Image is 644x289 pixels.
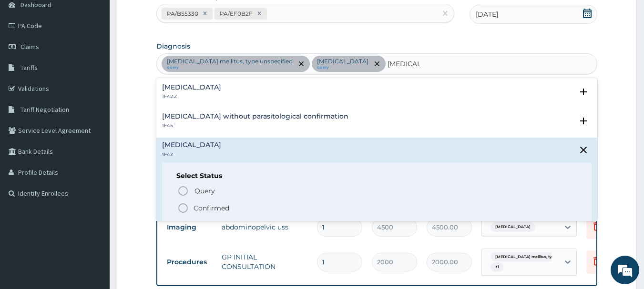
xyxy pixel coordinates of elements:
[578,115,589,127] i: open select status
[578,144,589,156] i: close select status
[156,41,190,51] label: Diagnosis
[162,113,348,120] h4: [MEDICAL_DATA] without parasitological confirmation
[476,10,498,19] span: [DATE]
[50,53,160,66] div: Chat with us now
[578,86,589,98] i: open select status
[373,60,381,68] span: remove selection option
[162,253,217,271] td: Procedures
[162,219,217,236] td: Imaging
[317,58,368,65] p: [MEDICAL_DATA]
[491,252,579,262] span: [MEDICAL_DATA] mellitus, type unspec...
[167,65,293,70] small: query
[18,48,39,71] img: d_794563401_company_1708531726252_794563401
[162,93,221,100] p: 1F42.Z
[162,122,348,129] p: 1F45
[217,218,312,237] td: abdominopelvic uss
[194,203,229,213] p: Confirmed
[20,42,39,51] span: Claims
[177,185,189,197] i: status option query
[162,141,221,149] h4: [MEDICAL_DATA]
[176,172,578,179] h6: Select Status
[20,105,69,114] span: Tariff Negotiation
[491,222,535,232] span: [MEDICAL_DATA]
[317,65,368,70] small: query
[491,262,504,272] span: + 1
[20,0,51,9] span: Dashboard
[162,84,221,91] h4: [MEDICAL_DATA]
[167,58,293,65] p: [MEDICAL_DATA] mellitus, type unspecified
[217,8,254,19] div: PA/EF0B2F
[55,85,132,181] span: We're online!
[5,190,182,223] textarea: Type your message and hit 'Enter'
[177,202,189,214] i: status option filled
[194,186,215,196] span: Query
[297,60,306,68] span: remove selection option
[164,8,200,19] div: PA/B55330
[162,151,221,158] p: 1F4Z
[217,248,312,276] td: GP INITIAL CONSULTATION
[156,5,179,28] div: Minimize live chat window
[20,63,38,72] span: Tariffs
